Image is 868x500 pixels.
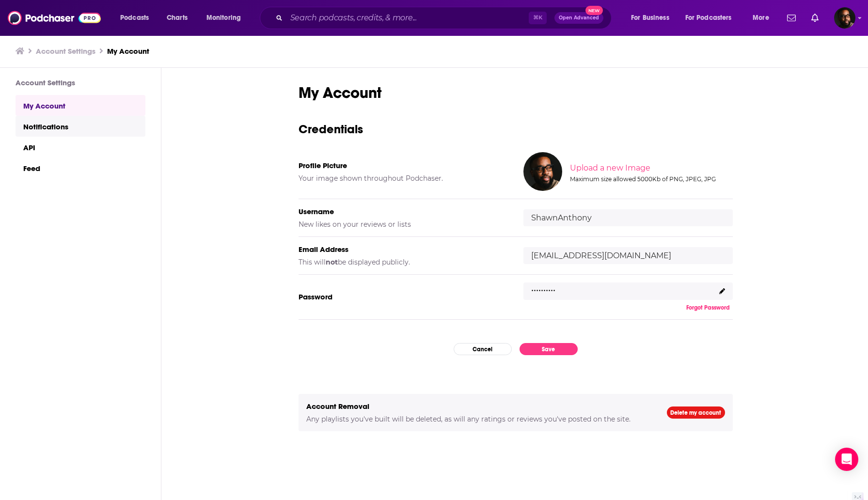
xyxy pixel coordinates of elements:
[585,6,603,15] span: New
[299,83,733,102] h1: My Account
[16,137,145,157] a: API
[667,406,725,419] a: Delete my account
[160,10,193,26] a: Charts
[16,78,145,87] h3: Account Settings
[16,95,145,116] a: My Account
[113,10,161,26] button: open menu
[679,10,746,26] button: open menu
[631,11,669,25] span: For Business
[624,10,681,26] button: open menu
[306,402,651,411] h5: Account Removal
[299,161,508,170] h5: Profile Picture
[326,258,338,266] b: not
[299,245,508,254] h5: Email Address
[835,448,858,471] div: Open Intercom Messenger
[306,415,651,423] h5: Any playlists you've built will be deleted, as will any ratings or reviews you've posted on the s...
[299,258,508,266] h5: This will be displayed publicly.
[529,12,547,24] span: ⌘ K
[570,175,731,183] div: Maximum size allowed 5000Kb of PNG, JPEG, JPG
[531,280,555,294] p: ..........
[554,12,603,24] button: Open AdvancedNew
[299,207,508,216] h5: Username
[36,47,95,56] a: Account Settings
[454,343,512,355] button: Cancel
[834,7,855,29] img: User Profile
[206,11,241,25] span: Monitoring
[753,11,769,25] span: More
[834,7,855,29] span: Logged in as ShawnAnthony
[783,10,800,26] a: Show notifications dropdown
[167,11,188,25] span: Charts
[559,16,599,20] span: Open Advanced
[286,10,529,26] input: Search podcasts, credits, & more...
[299,174,508,183] h5: Your image shown throughout Podchaser.
[523,209,733,226] input: username
[523,152,562,191] img: Your profile image
[807,10,822,26] a: Show notifications dropdown
[107,47,149,56] a: My Account
[299,292,508,301] h5: Password
[16,116,145,137] a: Notifications
[8,9,101,27] img: Podchaser - Follow, Share and Rate Podcasts
[746,10,781,26] button: open menu
[299,220,508,229] h5: New likes on your reviews or lists
[120,11,149,25] span: Podcasts
[520,343,578,355] button: Save
[299,122,733,137] h3: Credentials
[200,10,253,26] button: open menu
[269,7,621,29] div: Search podcasts, credits, & more...
[16,157,145,178] a: Feed
[685,11,732,25] span: For Podcasters
[683,304,733,312] button: Forgot Password
[834,7,855,29] button: Show profile menu
[523,247,733,264] input: email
